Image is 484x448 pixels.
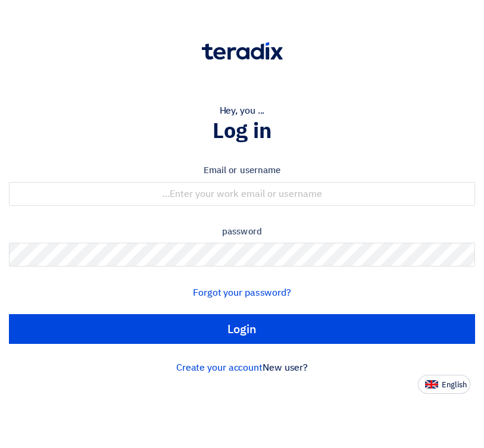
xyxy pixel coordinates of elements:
[263,361,308,375] font: New user?
[418,375,470,394] button: English
[220,104,265,118] font: Hey, you ...
[442,379,467,390] font: English
[222,225,262,238] font: password
[204,164,280,177] font: Email or username
[193,286,291,300] a: Forgot your password?
[9,314,475,344] input: Login
[425,380,438,389] img: en-US.png
[202,42,283,60] img: Teradix logo
[9,182,475,206] input: Enter your work email or username...
[176,361,263,375] a: Create your account
[213,115,271,147] font: Log in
